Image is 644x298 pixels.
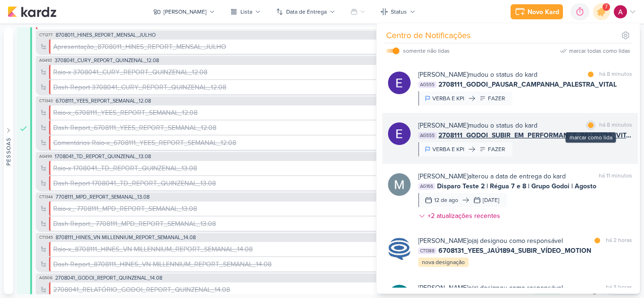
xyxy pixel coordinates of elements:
span: 2708111_GODOI_SUBIR_EM_PERFORMANCE_PALESTRA_VITAL [438,130,632,140]
span: 6708111_YEES_REPORT_SEMANAL_12.08 [56,98,151,104]
div: FAZER [488,94,505,103]
div: há 2 horas [606,236,632,246]
div: marcar todas como lidas [569,47,630,55]
div: somente não lidas [403,47,450,55]
div: Raio-x_ 7708111_MPD_REPORT_SEMANAL_13.08 [53,204,415,214]
span: 8708011_HINES_REPORT_MENSAL_JULHO [56,32,156,38]
div: Apresentação_8708011_HINES_REPORT_MENSAL_JULHO [53,42,226,52]
div: Dash Report_6708111_YEES_REPORT_SEMANAL_12.08 [53,123,216,133]
img: kardz.app [8,6,57,17]
span: AG166 [418,183,435,190]
div: Dash Report 1708041_TD_REPORT_QUINZENAL_13.08 [53,178,216,188]
div: nova designação [418,258,469,267]
span: 2708111_GODOI_PAUSAR_CAMPANHA_PALESTRA_VITAL [438,80,617,89]
b: [PERSON_NAME] [418,284,468,292]
div: mudou o status do kard [418,121,537,130]
div: há 8 minutos [599,70,632,80]
div: Raio-x_ 7708111_MPD_REPORT_SEMANAL_13.08 [53,204,197,214]
div: Raio-x_6708111_YEES_REPORT_SEMANAL_12.08 [53,108,198,118]
div: o(a) designou como responsável [418,236,563,246]
div: Raio-x_6708111_YEES_REPORT_SEMANAL_12.08 [53,108,442,118]
div: alterou a data de entrega do kard [418,171,566,181]
span: 1708041_TD_REPORT_QUINZENAL_13.08 [55,154,151,159]
div: Raio-x_8708111_HINES_VN MILLENNIUM_REPORT_SEMANAL_14.08 [53,244,376,254]
img: Caroline Traven De Andrade [388,238,411,260]
span: CT1345 [38,235,54,240]
div: Dash Report 3708041_CURY_REPORT_QUINZENAL_12.08 [53,82,226,92]
img: Eduardo Quaresma [388,122,411,145]
span: AG506 [38,275,53,281]
div: Dash Report 3708041_CURY_REPORT_QUINZENAL_12.08 [53,82,413,92]
div: há 11 minutos [599,171,632,181]
div: Novo Kard [528,7,559,17]
div: Raio-x 3708041_CURY_REPORT_QUINZENAL_12.08 [53,67,413,77]
div: Pessoas [4,137,13,165]
button: Pessoas [4,27,13,294]
div: Apresentação_8708011_HINES_REPORT_MENSAL_JULHO [53,42,380,52]
div: [DATE] [483,196,499,204]
div: VERBA E KPI [432,94,464,103]
span: CT1277 [38,32,54,38]
img: Mariana Amorim [388,173,411,196]
div: o(a) designou como responsável [418,283,563,293]
span: 7708111_MPD_REPORT_SEMANAL_13.08 [56,194,149,200]
span: CT1388 [418,248,437,254]
img: Alessandra Gomes [614,5,627,18]
span: CT1343 [38,98,54,104]
div: Raio-x_8708111_HINES_VN MILLENNIUM_REPORT_SEMANAL_14.08 [53,244,253,254]
div: marcar como lida [566,132,616,143]
div: Dash Report_6708111_YEES_REPORT_SEMANAL_12.08 [53,123,415,133]
span: CT1344 [38,194,54,200]
span: AG555 [418,81,437,88]
div: VERBA E KPI [432,145,464,153]
span: AG555 [418,132,437,139]
b: [PERSON_NAME] [418,172,468,180]
span: 8708111_HINES_VN MILLENNIUM_REPORT_SEMANAL_14.08 [56,235,196,240]
div: Dash Report 1708041_TD_REPORT_QUINZENAL_13.08 [53,178,380,188]
div: 2708041_RELATÓRIO_GODOI_REPORT_QUINZENAL_14.08 [53,285,390,295]
div: Raio-x 3708041_CURY_REPORT_QUINZENAL_12.08 [53,67,207,77]
div: FAZER [488,145,505,153]
span: AG493 [38,58,53,63]
div: Centro de Notificações [386,29,471,42]
div: Raio-x 1708041_TD_REPORT_QUINZENAL_13.08 [53,163,197,173]
div: 2708041_RELATÓRIO_GODOI_REPORT_QUINZENAL_14.08 [53,285,230,295]
span: AG499 [38,154,53,159]
img: Eduardo Quaresma [388,72,411,94]
button: Novo Kard [511,4,563,19]
span: 6708131_YEES_JAÚ1894_SUBIR_VÍDEO_MOTION [438,246,591,256]
div: +2 atualizações recentes [428,211,502,221]
span: Disparo Teste 2 | Régua 7 e 8 | Grupo Godoi | Agosto [437,181,596,191]
div: Dash Report_8708111_HINES_VN MILLENNIUM_REPORT_SEMANAL_14.08 [53,259,272,269]
div: 12 de ago [434,196,458,204]
span: 7 [605,3,608,11]
div: Dash Report_8708111_HINES_VN MILLENNIUM_REPORT_SEMANAL_14.08 [53,259,376,269]
div: há 8 minutos [599,121,632,130]
span: 3708041_CURY_REPORT_QUINZENAL_12.08 [55,58,159,63]
div: Comentários Raio-x_6708111_YEES_REPORT_SEMANAL_12.08 [53,138,236,148]
div: mudou o status do kard [418,70,537,80]
div: Dash Report_ 7708111_MPD_REPORT_SEMANAL_13.08 [53,219,216,229]
span: 2708041_GODOI_REPORT_QUINZENAL_14.08 [55,275,162,281]
div: Comentários Raio-x_6708111_YEES_REPORT_SEMANAL_12.08 [53,138,419,148]
div: Dash Report_ 7708111_MPD_REPORT_SEMANAL_13.08 [53,219,415,229]
b: [PERSON_NAME] [418,121,468,129]
b: [PERSON_NAME] [418,237,468,245]
b: [PERSON_NAME] [418,71,468,79]
div: há 3 horas [606,283,632,293]
div: Raio-x 1708041_TD_REPORT_QUINZENAL_13.08 [53,163,380,173]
